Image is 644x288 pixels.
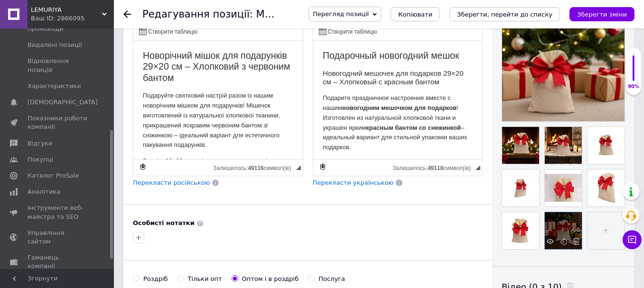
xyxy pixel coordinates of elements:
span: Відновлення позицій [28,57,88,74]
div: 90% [626,83,641,90]
div: Тільки опт [188,275,222,283]
span: Показники роботи компанії [28,114,88,131]
a: Зробити резервну копію зараз [138,162,148,172]
span: Копіювати [398,11,432,18]
button: Копіювати [391,7,440,21]
div: Кiлькiсть символiв [213,162,296,171]
p: Розмір: 29×20 см – підходить для солодощів, косметики, сувенірів, іграшок [9,116,160,135]
i: Зберегти, перейти до списку [457,11,552,18]
h2: Новорічний мішок для подарунків 29×20 см – Хлопковий з червоним бантом [9,9,160,43]
b: Особисті нотатки [133,219,195,226]
div: Повернутися назад [123,10,131,18]
a: Зробити резервну копію зараз [317,162,328,172]
p: 📏 29×20 см – подходит для сладостей, косметики, сувениров, игрушек [9,118,160,138]
span: [DEMOGRAPHIC_DATA] [28,98,98,107]
button: Зберегти, перейти до списку [449,7,560,21]
span: Створити таблицю [147,28,197,36]
iframe: Редактор, 9FB195F6-70AC-4BCC-B546-CCB3CBBB41F1 [313,41,483,159]
div: Кiлькiсть символiв [393,162,476,171]
span: LEMURIYA [31,6,102,14]
span: Потягніть для зміни розмірів [296,165,301,170]
div: Роздріб [143,275,168,283]
span: Потягніть для зміни розмірів [476,165,480,170]
h3: Новогодний мешочек для подарков 29×20 см – Хлопковый с красным бантом [9,28,160,46]
button: Чат з покупцем [623,230,642,249]
div: Ваш ID: 2866095 [31,14,114,23]
div: Послуга [318,275,345,283]
span: Каталог ProSale [28,171,79,180]
span: Інструменти веб-майстра та SEO [28,204,88,221]
h1: Редагування позиції: Мішок для подарунків новорічний бавовна з бантом 29*20 см [142,9,581,20]
span: 49118 [428,165,443,171]
i: Зберегти зміни [577,11,627,18]
span: Аналітика [28,188,60,196]
a: Створити таблицю [317,26,379,36]
strong: новогодним мешочком для подарков [29,63,143,71]
span: Покупці [28,155,53,164]
span: Створити таблицю [327,28,377,36]
span: 49116 [248,165,263,171]
p: Подаруйте святковий настрій разом із нашим новорічним мішком для подарунків! Мішечок виготовлений... [9,50,160,109]
span: Перекласти українською [313,179,394,186]
h2: Подарочный новогодний мешок [9,9,160,20]
iframe: Редактор, 59B9BF25-E968-4E64-B0FC-C54E6CDD4C83 [133,41,303,159]
p: Подарите праздничное настроение вместе с нашим ! Изготовлен из натуральной хлопковой ткани и укра... [9,53,160,112]
span: Характеристики [28,82,81,90]
span: Гаманець компанії [28,253,88,270]
span: Управління сайтом [28,229,88,246]
span: Видалені позиції [28,41,82,49]
span: Перегляд позиції [313,10,369,18]
button: Зберегти зміни [569,7,635,21]
a: Створити таблицю [138,26,199,36]
div: 90% Якість заповнення [625,47,642,95]
span: Відгуки [28,139,52,148]
strong: красным бантом со снежинкой [53,83,148,90]
div: Оптом і в роздріб [242,275,299,283]
span: Перекласти російською [133,179,210,186]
